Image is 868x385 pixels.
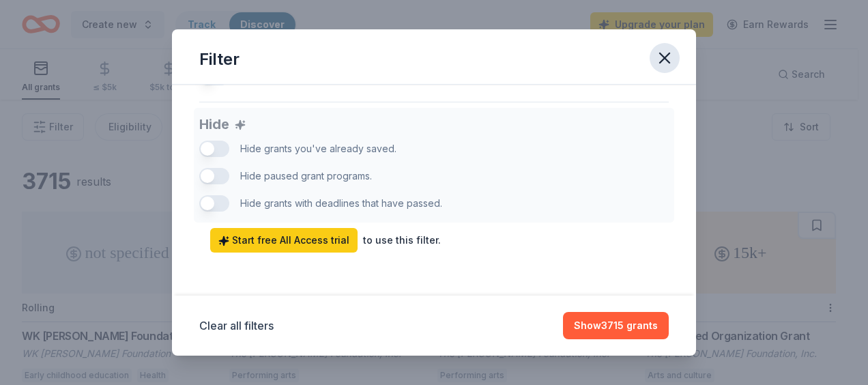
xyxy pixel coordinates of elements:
[218,232,349,248] span: Start free All Access trial
[199,317,274,334] button: Clear all filters
[210,228,358,253] a: Start free All Access trial
[199,48,240,70] div: Filter
[563,312,669,339] button: Show3715 grants
[363,232,441,248] div: to use this filter.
